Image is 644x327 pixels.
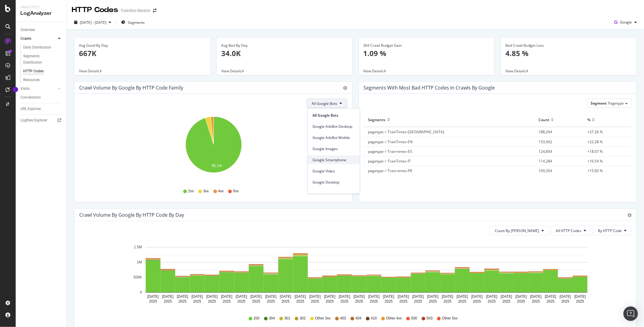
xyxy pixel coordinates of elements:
div: gear [627,213,632,217]
span: pagetype = TrainTimes-EN [368,139,413,144]
div: % [587,115,590,124]
text: 2025 [517,299,525,303]
text: 2025 [414,299,422,303]
span: 301 [284,316,290,321]
text: [DATE] [280,294,291,299]
div: Daily Distribution [23,44,51,51]
text: 2025 [473,299,481,303]
text: 2025 [178,299,187,303]
a: URL Explorer [20,106,62,112]
text: 2025 [547,299,555,303]
text: 0 [140,291,142,295]
div: gear [343,86,347,90]
span: pagetype = TrainTimes-IT [368,159,411,164]
span: Other 5xx [442,316,458,321]
text: [DATE] [471,294,483,299]
text: [DATE] [265,294,277,299]
button: Segments [119,17,147,27]
span: All Google Bots [313,112,355,118]
div: Resources [23,77,40,83]
span: Google AdsBot Mobile [313,135,355,140]
span: [DATE] - [DATE] [80,20,106,25]
div: Crawls [20,36,31,42]
span: 5xx [233,189,239,194]
span: 4xx [218,189,224,194]
text: [DATE] [398,294,409,299]
text: [DATE] [501,294,512,299]
span: 302 [300,316,306,321]
div: Open Intercom Messenger [624,307,638,321]
a: Segments Distribution [23,53,62,66]
span: 109,354 [539,168,552,173]
span: Google Desktop [313,179,355,185]
div: Trainline Master [121,8,150,14]
div: Segments [368,115,386,124]
text: [DATE] [206,294,218,299]
text: 2025 [399,299,407,303]
span: Segment [591,101,607,106]
button: [DATE] - [DATE] [72,17,114,27]
text: [DATE] [324,294,335,299]
text: [DATE] [177,294,188,299]
span: Google [620,20,632,25]
div: Crawl Volume by google by HTTP Code by Day [79,212,184,218]
text: [DATE] [383,294,394,299]
div: Visits [20,86,30,92]
div: Analytics [20,5,62,10]
text: 2025 [341,299,349,303]
span: Other 4xx [386,316,402,321]
button: All Google Bots [307,99,347,108]
text: 2025 [296,299,304,303]
span: Pagetype [608,101,624,106]
div: Segments Distribution [23,53,57,66]
text: 2025 [164,299,172,303]
div: Overview [20,27,35,33]
span: 304 [269,316,275,321]
text: 2025 [576,299,584,303]
div: Crawl Volume by google by HTTP Code Family [79,85,183,91]
a: Visits [20,86,56,92]
span: 124,854 [539,149,552,154]
a: Overview [20,27,62,33]
div: Conversions [20,94,41,101]
svg: A chart. [79,113,348,183]
text: 2025 [370,299,378,303]
text: [DATE] [413,294,424,299]
span: pagetype = Train-times-ES [368,149,413,154]
span: Google AdsBot Desktop [313,124,355,129]
text: 2025 [193,299,201,303]
text: 2025 [532,299,540,303]
text: 500K [134,275,142,280]
span: +15.83 % [587,168,603,173]
text: [DATE] [192,294,203,299]
text: 2025 [267,299,275,303]
div: Count [539,115,549,124]
div: 304 Crawl Budget Gain [363,43,490,48]
div: URL Explorer [20,106,41,112]
button: Count By [PERSON_NAME] [490,226,549,235]
button: All HTTP Codes [551,226,591,235]
span: 153,902 [539,139,552,144]
div: HTTP Codes [72,5,118,15]
text: [DATE] [236,294,247,299]
span: 114,284 [539,159,552,164]
span: Google Images [313,146,355,151]
a: HTTP Codes [23,68,62,74]
span: pagetype = TrainTimes-[GEOGRAPHIC_DATA] [368,129,445,134]
text: [DATE] [221,294,232,299]
span: pagetype = Train-times-FR [368,168,412,173]
span: Segments [128,20,145,25]
text: 2025 [488,299,496,303]
text: 2025 [429,299,437,303]
text: 2025 [237,299,246,303]
svg: A chart. [79,240,632,310]
span: 188,294 [539,129,552,134]
text: [DATE] [250,294,262,299]
a: Logfiles Explorer [20,117,62,124]
text: [DATE] [530,294,542,299]
text: [DATE] [368,294,380,299]
span: 403 [340,316,346,321]
text: [DATE] [162,294,174,299]
text: [DATE] [574,294,586,299]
